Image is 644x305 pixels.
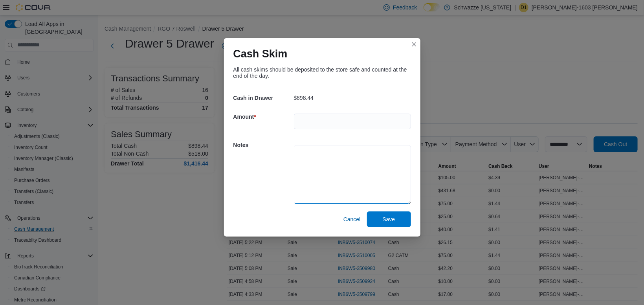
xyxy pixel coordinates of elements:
span: Cancel [343,215,361,223]
h5: Cash in Drawer [233,90,292,106]
h5: Notes [233,137,292,153]
button: Cancel [340,211,364,227]
h5: Amount [233,109,292,125]
h1: Cash Skim [233,48,288,60]
div: All cash skims should be deposited to the store safe and counted at the end of the day. [233,66,411,79]
p: $898.44 [294,95,314,101]
button: Save [367,211,411,227]
button: Closes this modal window [409,40,419,49]
span: Save [383,215,395,223]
